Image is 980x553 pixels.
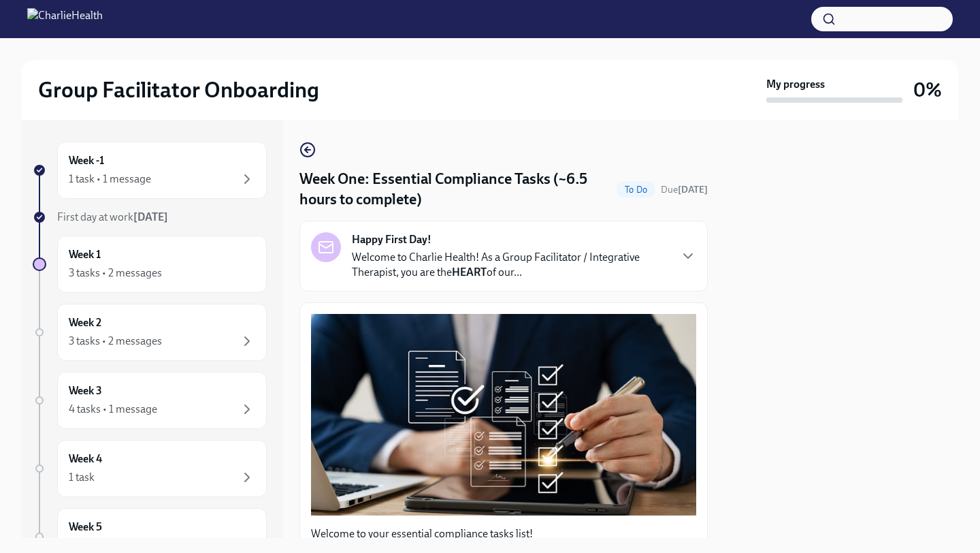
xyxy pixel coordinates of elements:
[33,372,267,429] a: Week 34 tasks • 1 message
[69,452,102,467] h6: Week 4
[38,76,319,104] h2: Group Facilitator Onboarding
[69,266,162,281] div: 3 tasks • 2 messages
[913,78,942,102] h3: 0%
[661,184,708,195] span: Due
[33,142,267,199] a: Week -11 task • 1 message
[452,266,487,279] strong: HEART
[69,315,101,330] h6: Week 2
[69,402,157,417] div: 4 tasks • 1 message
[33,210,267,225] a: First day at work[DATE]
[766,77,825,92] strong: My progress
[69,334,162,349] div: 3 tasks • 2 messages
[678,184,708,195] strong: [DATE]
[57,210,168,223] span: First day at work
[69,520,102,535] h6: Week 5
[33,440,267,497] a: Week 41 task
[33,236,267,293] a: Week 13 tasks • 2 messages
[661,183,708,196] span: September 9th, 2025 10:00
[311,314,696,515] button: Zoom image
[133,210,168,223] strong: [DATE]
[27,8,103,30] img: CharlieHealth
[69,247,101,262] h6: Week 1
[352,232,431,247] strong: Happy First Day!
[69,153,104,168] h6: Week -1
[69,470,95,485] div: 1 task
[311,526,696,541] p: Welcome to your essential compliance tasks list!
[617,185,655,195] span: To Do
[299,169,611,210] h4: Week One: Essential Compliance Tasks (~6.5 hours to complete)
[69,172,151,187] div: 1 task • 1 message
[352,250,669,280] p: Welcome to Charlie Health! As a Group Facilitator / Integrative Therapist, you are the of our...
[69,383,102,398] h6: Week 3
[33,304,267,361] a: Week 23 tasks • 2 messages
